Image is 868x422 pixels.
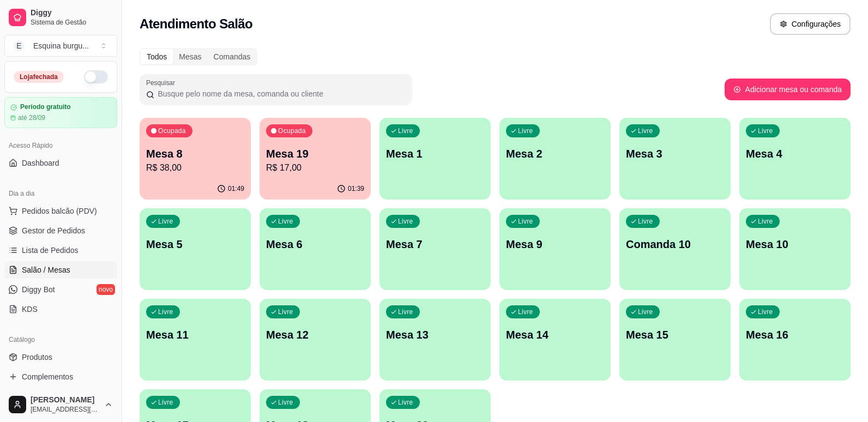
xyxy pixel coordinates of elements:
span: Complementos [22,371,73,382]
p: Mesa 4 [746,146,844,161]
p: Livre [158,217,173,226]
div: Loja fechada [14,71,64,83]
span: KDS [22,304,38,315]
button: LivreMesa 10 [739,208,851,290]
p: Livre [278,217,293,226]
p: Livre [518,308,533,316]
p: Livre [398,398,413,407]
div: Comandas [208,49,257,64]
button: Adicionar mesa ou comanda [725,79,851,100]
p: Mesa 15 [626,327,724,342]
span: E [14,40,25,51]
label: Pesquisar [146,78,179,87]
div: Mesas [173,49,207,64]
button: LivreMesa 7 [379,208,491,290]
p: Mesa 8 [146,146,244,161]
p: Mesa 5 [146,237,244,252]
p: R$ 17,00 [266,161,364,174]
p: Livre [398,308,413,316]
p: Livre [398,126,413,135]
button: LivreMesa 5 [140,208,251,290]
p: Mesa 9 [506,237,604,252]
span: Gestor de Pedidos [22,225,85,236]
span: Dashboard [22,158,59,168]
button: LivreMesa 12 [260,299,371,381]
p: Ocupada [158,126,186,135]
p: Mesa 7 [386,237,484,252]
button: LivreMesa 11 [140,299,251,381]
button: LivreMesa 13 [379,299,491,381]
p: Mesa 13 [386,327,484,342]
p: Mesa 12 [266,327,364,342]
p: Livre [158,398,173,407]
p: Ocupada [278,126,306,135]
span: Produtos [22,352,52,363]
div: Acesso Rápido [4,137,117,154]
p: Mesa 2 [506,146,604,161]
button: Pedidos balcão (PDV) [4,202,117,220]
span: Diggy [31,8,113,18]
p: Livre [278,398,293,407]
button: OcupadaMesa 19R$ 17,0001:39 [260,118,371,200]
button: LivreMesa 1 [379,118,491,200]
p: Mesa 1 [386,146,484,161]
button: OcupadaMesa 8R$ 38,0001:49 [140,118,251,200]
article: Período gratuito [20,103,71,111]
p: Livre [638,217,653,226]
button: LivreMesa 6 [260,208,371,290]
button: LivreMesa 14 [499,299,611,381]
a: Gestor de Pedidos [4,222,117,239]
div: Catálogo [4,331,117,348]
p: Livre [758,308,773,316]
button: LivreMesa 4 [739,118,851,200]
button: LivreMesa 9 [499,208,611,290]
button: [PERSON_NAME][EMAIL_ADDRESS][DOMAIN_NAME] [4,391,117,418]
a: KDS [4,300,117,318]
button: LivreMesa 2 [499,118,611,200]
p: Livre [638,308,653,316]
a: Lista de Pedidos [4,242,117,259]
p: Livre [638,126,653,135]
input: Pesquisar [154,88,406,99]
p: Livre [398,217,413,226]
p: Mesa 19 [266,146,364,161]
p: Mesa 11 [146,327,244,342]
p: 01:39 [348,184,364,193]
a: Dashboard [4,154,117,172]
p: 01:49 [228,184,244,193]
a: Salão / Mesas [4,261,117,279]
a: Produtos [4,348,117,366]
a: Período gratuitoaté 28/09 [4,97,117,128]
span: Lista de Pedidos [22,245,79,256]
button: Alterar Status [84,70,108,83]
a: DiggySistema de Gestão [4,4,117,31]
span: Pedidos balcão (PDV) [22,206,97,216]
p: Mesa 10 [746,237,844,252]
p: Livre [278,308,293,316]
p: Comanda 10 [626,237,724,252]
a: Diggy Botnovo [4,281,117,298]
button: Configurações [770,13,851,35]
div: Esquina burgu ... [33,40,89,51]
article: até 28/09 [18,113,45,122]
p: R$ 38,00 [146,161,244,174]
div: Todos [141,49,173,64]
a: Complementos [4,368,117,385]
span: Salão / Mesas [22,264,70,275]
button: LivreMesa 16 [739,299,851,381]
p: Mesa 14 [506,327,604,342]
div: Dia a dia [4,185,117,202]
p: Mesa 3 [626,146,724,161]
p: Livre [158,308,173,316]
button: Select a team [4,35,117,57]
p: Livre [758,126,773,135]
p: Mesa 6 [266,237,364,252]
button: LivreComanda 10 [619,208,731,290]
button: LivreMesa 3 [619,118,731,200]
button: LivreMesa 15 [619,299,731,381]
p: Mesa 16 [746,327,844,342]
p: Livre [758,217,773,226]
span: [PERSON_NAME] [31,395,100,405]
p: Livre [518,126,533,135]
span: Sistema de Gestão [31,18,113,27]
